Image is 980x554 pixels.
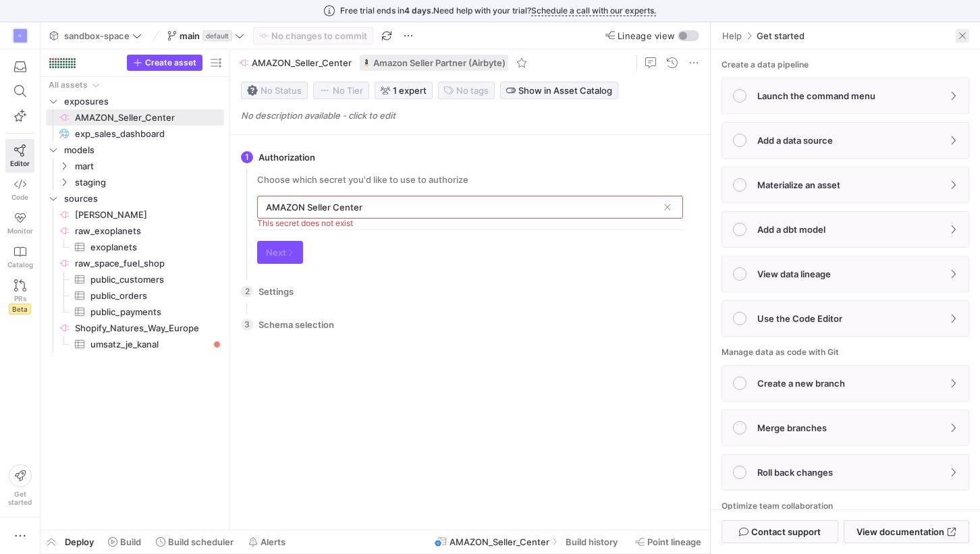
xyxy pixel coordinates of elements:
button: No statusNo Status [241,82,308,99]
img: No status [247,85,258,96]
span: Code [11,193,28,201]
span: Point lineage [647,536,701,547]
p: Add a data source [757,135,833,146]
span: staging [75,175,222,190]
p: Merge branches [757,422,827,433]
span: Free trial ends in Need help with your trial? [340,6,656,16]
p: Create a data pipeline [722,60,969,70]
span: public_payments​​​​​​​​​ [90,304,209,320]
span: exp_sales_dashboard​​​​​ [75,126,209,142]
button: Getstarted [5,459,34,511]
input: Search for a secret [266,202,658,213]
a: PRsBeta [5,274,34,320]
span: [PERSON_NAME]​​​​​​​​ [75,207,222,223]
button: maindefault [164,27,248,45]
span: 4 days. [404,6,433,16]
button: Use the Code Editor [722,300,969,337]
span: exoplanets​​​​​​​​​ [90,240,209,255]
span: Catalog [7,260,33,269]
a: N [5,24,34,47]
a: Code [5,173,34,206]
a: View documentation [844,520,969,543]
img: No tier [319,85,330,96]
span: Monitor [7,227,33,235]
button: No tierNo Tier [313,82,369,99]
div: Press SPACE to select this row. [46,93,224,109]
span: exposures [64,94,222,109]
button: Materialize an asset [722,167,969,203]
button: Build [102,530,147,553]
button: Show in Asset Catalog [500,82,618,99]
span: PRs [14,294,26,302]
div: Press SPACE to select this row. [46,158,224,174]
div: Press SPACE to select this row. [46,304,224,320]
a: Schedule a call with our experts. [531,5,656,16]
mat-error: This secret does not exist [257,219,353,227]
p: Create a new branch [757,378,845,389]
div: Press SPACE to select this row. [46,190,224,206]
span: No tags [456,85,489,96]
button: sandbox-space [46,27,145,45]
button: Roll back changes [722,454,969,491]
a: Monitor [5,206,34,240]
div: Press SPACE to select this row. [46,174,224,190]
p: Manage data as code with Git [722,348,969,357]
p: Roll back changes [757,467,833,478]
div: Press SPACE to select this row. [46,239,224,255]
a: public_payments​​​​​​​​​ [46,304,224,320]
div: All assets [49,80,88,90]
button: Build scheduler [150,530,240,553]
div: Press SPACE to select this row. [46,287,224,304]
span: umsatz_je_kanal​​​​​​​​​ [90,337,209,352]
button: Add a data source [722,122,969,159]
button: Create a new branch [722,365,969,401]
span: Get started [8,490,32,506]
span: AMAZON_Seller_Center​​​​​​​​ [75,110,222,126]
span: Lineage view [618,30,675,41]
div: Press SPACE to select this row. [46,109,224,126]
a: Shopify_Natures_Way_Europe​​​​​​​​ [46,320,224,336]
a: Catalog [5,240,34,274]
a: [PERSON_NAME]​​​​​​​​ [46,206,224,223]
a: Get started [756,30,805,42]
button: View data lineage [722,256,969,292]
span: Show in Asset Catalog [518,85,612,96]
p: Optimize team collaboration [722,501,969,511]
a: raw_exoplanets​​​​​​​​ [46,223,224,239]
div: Press SPACE to select this row. [46,320,224,336]
button: Create asset [127,55,202,71]
span: main [180,30,200,41]
span: public_customers​​​​​​​​​ [90,272,209,287]
button: Point lineage [629,530,707,553]
span: View documentation [856,526,944,537]
a: exoplanets​​​​​​​​​ [46,239,224,255]
button: Build history [560,530,626,553]
a: public_orders​​​​​​​​​ [46,287,224,304]
div: Press SPACE to select this row. [46,271,224,287]
span: sources [64,191,222,206]
p: Use the Code Editor [757,313,842,324]
span: Contact support [751,526,821,537]
span: No Status [247,85,302,96]
span: Create asset [145,58,196,67]
span: 1 expert [393,85,427,96]
p: Add a dbt model [757,224,825,235]
span: Amazon Seller Partner (Airbyte) [373,57,506,68]
div: Press SPACE to select this row. [46,206,224,223]
p: Materialize an asset [757,179,840,190]
div: Press SPACE to select this row. [46,142,224,158]
button: No tags [438,82,495,99]
div: Press SPACE to select this row. [46,126,224,142]
div: Press SPACE to select this row. [46,255,224,271]
span: No Tier [319,85,363,96]
button: 1 expert [375,82,433,99]
span: public_orders​​​​​​​​​ [90,288,209,304]
span: mart [75,159,222,174]
div: Choose which secret you'd like to use to authorize [257,174,683,185]
img: undefined [362,59,371,67]
span: Build [120,536,141,547]
a: exp_sales_dashboard​​​​​ [46,126,224,142]
button: Alerts [242,530,292,553]
span: default [202,30,232,41]
div: Press SPACE to select this row. [46,223,224,239]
